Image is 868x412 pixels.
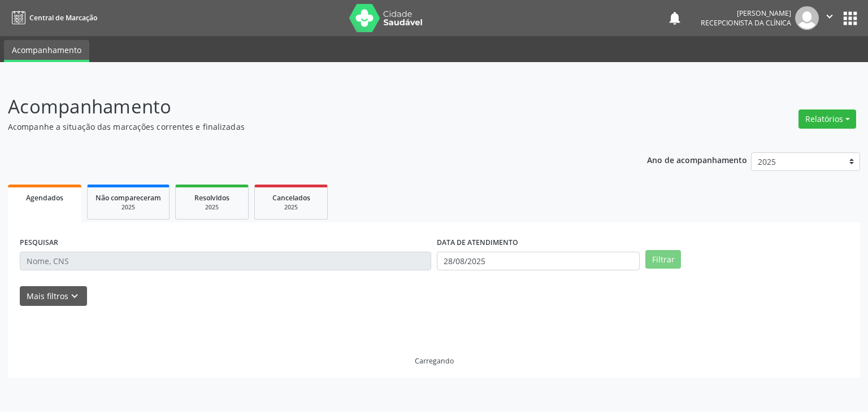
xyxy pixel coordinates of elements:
[8,93,605,121] p: Acompanhamento
[96,203,161,212] div: 2025
[823,10,836,23] i: 
[667,10,683,26] button: notifications
[194,193,229,203] span: Resolvidos
[184,203,240,212] div: 2025
[20,286,87,306] button: Mais filtroskeyboard_arrow_down
[272,193,310,203] span: Cancelados
[96,193,161,203] span: Não compareceram
[701,8,791,18] div: [PERSON_NAME]
[795,6,819,30] img: img
[647,152,747,166] p: Ano de acompanhamento
[26,193,63,203] span: Agendados
[29,13,97,23] span: Central de Marcação
[8,121,605,133] p: Acompanhe a situação das marcações correntes e finalizadas
[819,6,840,30] button: 
[645,250,681,269] button: Filtrar
[263,203,319,212] div: 2025
[437,252,640,271] input: Selecione um intervalo
[798,109,856,129] button: Relatórios
[4,40,89,62] a: Acompanhamento
[840,8,860,28] button: apps
[701,18,791,28] span: Recepcionista da clínica
[437,234,518,252] label: DATA DE ATENDIMENTO
[68,290,81,303] i: keyboard_arrow_down
[20,234,58,252] label: PESQUISAR
[415,356,454,366] div: Carregando
[20,252,431,271] input: Nome, CNS
[8,8,97,27] a: Central de Marcação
